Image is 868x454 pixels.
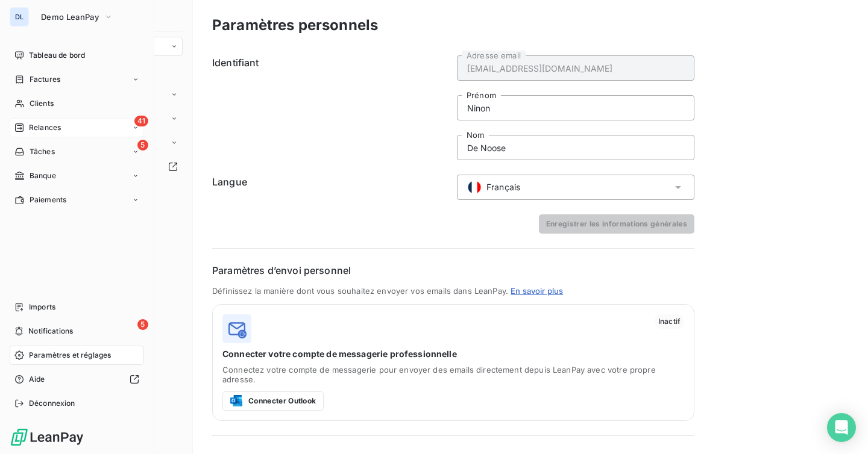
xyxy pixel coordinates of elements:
span: Relances [29,122,61,133]
span: Tâches [30,146,55,157]
span: Français [486,181,520,193]
button: Connecter Outlook [222,391,324,411]
div: Open Intercom Messenger [827,413,856,442]
span: 5 [137,319,148,330]
h6: Identifiant [212,55,450,160]
div: DL [10,7,29,26]
span: Connectez votre compte de messagerie pour envoyer des emails directement depuis LeanPay avec votr... [222,365,684,384]
a: Aide [10,370,144,389]
span: Imports [29,302,55,313]
span: Banque [30,170,56,181]
button: Enregistrer les informations générales [539,214,694,234]
a: En savoir plus [511,286,563,296]
span: Factures [30,74,60,85]
img: logo [222,314,251,343]
span: Demo LeanPay [41,12,99,22]
span: Aide [29,374,45,385]
input: placeholder [457,135,694,160]
input: placeholder [457,95,694,120]
span: Paiements [30,194,66,205]
h6: Paramètres d’envoi personnel [212,263,694,278]
span: 41 [134,116,148,126]
span: Connecter votre compte de messagerie professionnelle [222,348,684,360]
img: Logo LeanPay [10,428,84,447]
span: Tableau de bord [29,50,85,61]
span: 5 [137,140,148,151]
span: Clients [30,98,54,109]
h3: Paramètres personnels [212,14,378,36]
span: Définissez la manière dont vous souhaitez envoyer vos emails dans LeanPay. [212,286,508,296]
span: Paramètres et réglages [29,350,111,361]
span: Notifications [28,326,73,337]
span: Déconnexion [29,398,75,409]
h6: Langue [212,175,450,200]
input: placeholder [457,55,694,81]
span: Inactif [655,314,684,329]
